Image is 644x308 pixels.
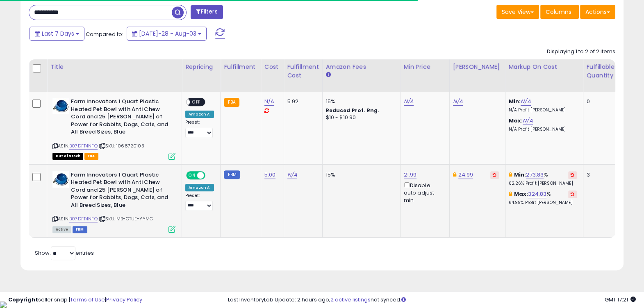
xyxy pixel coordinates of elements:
div: $10 - $10.90 [326,114,394,121]
a: 21.99 [404,171,417,179]
div: Displaying 1 to 2 of 2 items [547,48,615,56]
p: N/A Profit [PERSON_NAME] [509,127,577,132]
a: 324.83 [528,190,546,198]
button: Columns [540,5,579,19]
a: N/A [523,117,532,125]
a: N/A [287,171,297,179]
p: 62.26% Profit [PERSON_NAME] [509,181,577,186]
a: 2 active listings [330,296,371,303]
div: % [509,190,577,206]
img: 41Ho2YI4W4L._SL40_.jpg [52,98,69,114]
div: 15% [326,98,394,105]
i: Revert to store-level Max Markup [571,192,574,196]
div: Amazon AI [185,184,214,191]
small: FBM [224,170,240,179]
strong: Copyright [8,296,38,303]
a: 5.00 [264,171,276,179]
div: Cost [264,63,280,71]
button: Actions [580,5,615,19]
div: Fulfillment [224,63,257,71]
span: | SKU: 1068720103 [99,143,144,149]
div: Preset: [185,120,214,138]
b: Farm Innovators 1 Quart Plastic Heated Pet Bowl with Anti Chew Cord and 25 [PERSON_NAME] of Power... [71,98,171,138]
span: OFF [204,172,217,179]
b: Min: [509,97,521,105]
button: [DATE]-28 - Aug-03 [127,27,207,41]
i: Revert to store-level Dynamic Max Price [493,173,496,177]
span: 2025-08-11 17:21 GMT [605,296,636,303]
small: Amazon Fees. [326,71,331,79]
i: This overrides the store level max markup for this listing [509,191,512,197]
div: 0 [587,98,612,105]
div: 15% [326,171,394,179]
a: N/A [453,97,463,106]
button: Last 7 Days [30,27,84,41]
p: N/A Profit [PERSON_NAME] [509,107,577,113]
div: ASIN: [52,171,175,232]
i: This overrides the store level Dynamic Max Price for this listing [453,172,456,177]
div: Disable auto adjust min [404,181,443,204]
div: Fulfillable Quantity [587,63,615,80]
b: Reduced Prof. Rng. [326,107,380,114]
span: Show: entries [35,249,94,257]
div: Fulfillment Cost [287,63,319,80]
img: 41Ho2YI4W4L._SL40_.jpg [52,171,69,188]
span: Last 7 Days [42,29,74,38]
a: 24.99 [458,171,473,179]
div: Last InventoryLab Update: 2 hours ago, not synced. [228,296,636,304]
div: Preset: [185,193,214,211]
div: Min Price [404,63,446,71]
b: Farm Innovators 1 Quart Plastic Heated Pet Bowl with Anti Chew Cord and 25 [PERSON_NAME] of Power... [71,171,171,211]
a: B07DFT4NFQ [69,143,98,149]
a: N/A [264,97,274,106]
div: Amazon AI [185,111,214,118]
div: Amazon Fees [326,63,397,71]
a: Privacy Policy [106,296,142,303]
span: OFF [190,99,203,106]
span: Compared to: [86,30,123,38]
a: N/A [404,97,414,106]
span: ON [187,172,197,179]
p: 64.99% Profit [PERSON_NAME] [509,200,577,206]
div: % [509,171,577,186]
div: [PERSON_NAME] [453,63,502,71]
div: Title [50,63,178,71]
a: B07DFT4NFQ [69,215,98,222]
div: 3 [587,171,612,179]
span: All listings currently available for purchase on Amazon [52,226,71,233]
b: Max: [514,190,528,198]
div: ASIN: [52,98,175,159]
i: This overrides the store level min markup for this listing [509,172,512,177]
a: Terms of Use [70,296,105,303]
button: Filters [191,5,223,19]
div: Repricing [185,63,217,71]
span: | SKU: MB-CTUE-YYMG [99,215,153,222]
span: Columns [546,8,571,16]
th: The percentage added to the cost of goods (COGS) that forms the calculator for Min & Max prices. [505,59,583,92]
b: Max: [509,117,523,125]
span: [DATE]-28 - Aug-03 [139,29,196,38]
a: N/A [521,97,530,106]
span: FBA [84,153,98,160]
span: All listings that are currently out of stock and unavailable for purchase on Amazon [52,153,83,160]
small: FBA [224,98,239,107]
div: 5.92 [287,98,316,105]
div: seller snap | | [8,296,142,304]
a: 273.83 [526,171,544,179]
div: Markup on Cost [509,63,580,71]
button: Save View [496,5,539,19]
i: Revert to store-level Min Markup [571,173,574,177]
b: Min: [514,171,526,179]
span: FBM [73,226,87,233]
